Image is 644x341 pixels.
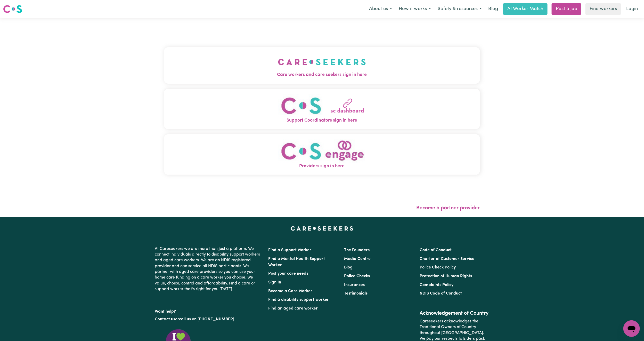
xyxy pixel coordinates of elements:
a: Careseekers logo [3,3,22,15]
img: Careseekers logo [3,4,22,14]
a: call us on [PHONE_NUMBER] [179,317,234,321]
a: Find workers [585,3,621,15]
a: Find a disability support worker [268,298,329,302]
a: Careseekers home page [291,226,353,231]
span: Support Coordinators sign in here [164,117,480,124]
a: Contact us [155,317,175,321]
button: How it works [395,4,434,14]
a: Police Check Policy [420,265,456,269]
p: Want help? [155,307,262,314]
a: Insurances [344,283,365,287]
span: Care workers and care seekers sign in here [164,72,480,78]
a: Find a Support Worker [268,248,312,252]
button: Support Coordinators sign in here [164,89,480,129]
a: Police Checks [344,274,370,278]
a: Sign In [268,280,281,284]
a: Code of Conduct [420,248,452,252]
button: Care workers and care seekers sign in here [164,47,480,83]
a: Charter of Customer Service [420,257,474,261]
button: Providers sign in here [164,134,480,175]
a: Blog [485,3,501,15]
a: Post a job [552,3,581,15]
a: Login [623,3,641,15]
button: Safety & resources [434,4,485,14]
a: AI Worker Match [503,3,548,15]
a: Complaints Policy [420,283,453,287]
a: Become a partner provider [417,205,480,211]
a: Media Centre [344,257,371,261]
a: Protection of Human Rights [420,274,472,278]
a: Find an aged care worker [268,306,318,311]
a: Become a Care Worker [268,289,313,293]
button: About us [366,4,395,14]
a: NDIS Code of Conduct [420,291,462,296]
span: Providers sign in here [164,163,480,170]
p: At Careseekers we are more than just a platform. We connect individuals directly to disability su... [155,244,262,294]
iframe: Button to launch messaging window, conversation in progress [623,320,640,337]
a: Blog [344,265,353,269]
a: The Founders [344,248,370,252]
a: Find a Mental Health Support Worker [268,257,325,267]
a: Post your care needs [268,272,308,276]
p: or [155,314,262,324]
a: Testimonials [344,291,368,296]
h2: Acknowledgement of Country [420,310,489,316]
